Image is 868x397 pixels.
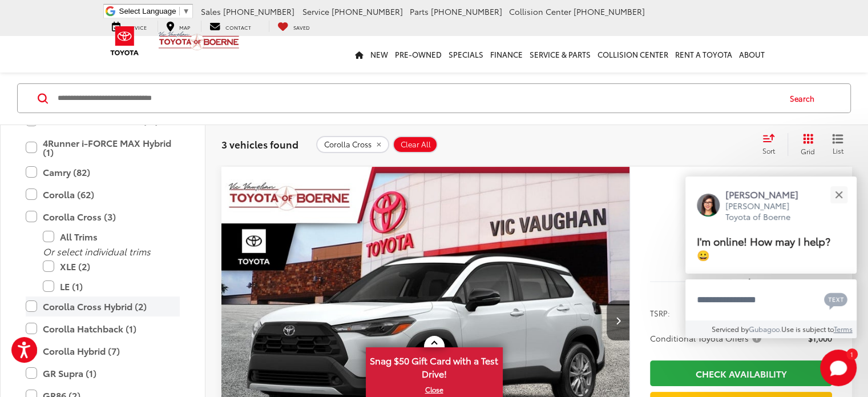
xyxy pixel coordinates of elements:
a: Pre-Owned [391,36,445,73]
label: 4Runner i-FORCE MAX Hybrid (1) [26,133,180,162]
label: XLE (2) [43,256,180,276]
a: Gubagoo. [749,324,781,334]
a: Collision Center [594,36,672,73]
button: remove Corolla%20Cross [316,136,389,153]
label: LE (1) [43,276,180,296]
span: [PHONE_NUMBER] [574,6,645,17]
button: Toggle Chat Window [820,350,857,386]
a: About [736,36,768,73]
span: Parts [410,6,429,17]
button: Chat with SMS [821,287,851,312]
div: Close[PERSON_NAME][PERSON_NAME] Toyota of BoerneI'm online! How may I help? 😀Type your messageCha... [685,177,857,338]
img: Vic Vaughan Toyota of Boerne [158,31,240,51]
span: [DATE] Price: [650,246,832,257]
a: My Saved Vehicles [269,21,318,32]
span: Grid [801,146,815,156]
span: 1 [850,351,853,356]
span: Collision Center [509,6,571,17]
button: Next image [607,300,629,340]
span: Sort [762,146,775,155]
button: Select sort value [757,133,788,156]
button: Conditional Toyota Offers [650,332,765,344]
button: Grid View [788,133,823,156]
button: Search [779,84,831,113]
a: Check Availability [650,360,832,386]
span: Select Language [119,7,176,15]
span: [PHONE_NUMBER] [332,6,403,17]
span: List [832,146,843,155]
p: [PERSON_NAME] [725,188,810,200]
span: Corolla Cross [324,141,372,150]
span: TSRP: [650,307,670,319]
a: Select Language​ [119,7,190,15]
span: Snag $50 Gift Card with a Test Drive! [367,348,502,383]
label: Corolla Cross (3) [26,207,180,227]
p: [PERSON_NAME] Toyota of Boerne [725,200,810,223]
span: Service [302,6,329,17]
span: Sales [201,6,221,17]
span: I'm online! How may I help? 😀 [697,233,830,262]
a: Finance [487,36,526,73]
span: ​ [179,7,180,15]
a: Service & Parts: Opens in a new tab [526,36,594,73]
span: ▼ [183,7,190,15]
span: $30,925 [650,211,832,240]
label: Corolla Hybrid (7) [26,341,180,361]
span: [PHONE_NUMBER] [431,6,502,17]
label: Camry (82) [26,162,180,182]
a: Home [352,36,367,73]
a: New [367,36,391,73]
a: Map [158,21,199,32]
label: All Trims [43,227,180,247]
img: Toyota [103,22,146,59]
label: Corolla Cross Hybrid (2) [26,296,180,316]
label: Corolla Hatchback (1) [26,319,180,339]
a: Rent a Toyota [672,36,736,73]
button: Close [826,182,851,207]
span: Conditional Toyota Offers [650,332,764,344]
a: Service [103,21,155,32]
button: Clear All [393,136,438,153]
svg: Text [824,291,847,310]
span: Saved [293,23,310,31]
span: 3 vehicles found [221,137,298,151]
label: GR Supra (1) [26,363,180,383]
i: Or select individual trims [43,244,151,258]
label: Corolla (62) [26,185,180,204]
svg: Start Chat [820,350,857,386]
span: Serviced by [712,324,749,334]
button: List View [823,133,852,156]
a: Terms [834,324,853,334]
span: Clear All [401,141,431,150]
a: Contact [201,21,260,32]
span: Use is subject to [781,324,834,334]
textarea: Type your message [685,279,857,320]
span: [PHONE_NUMBER] [223,6,294,17]
input: Search by Make, Model, or Keyword [56,85,779,112]
a: Specials [445,36,487,73]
